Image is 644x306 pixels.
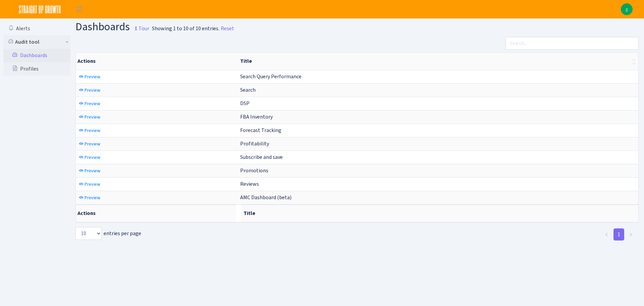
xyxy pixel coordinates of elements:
[240,127,281,134] span: Forecast Tracking
[85,141,100,147] span: Preview
[85,87,100,93] span: Preview
[85,194,100,201] span: Preview
[505,37,639,50] input: Search...
[3,49,70,62] a: Dashboards
[613,228,624,241] a: 1
[240,167,268,174] span: Promotions
[85,114,100,120] span: Preview
[77,112,102,122] a: Preview
[3,22,70,35] a: Alerts
[77,125,102,136] a: Preview
[76,205,236,222] th: Actions
[240,113,273,120] span: FBA Inventory
[75,227,102,240] select: entries per page
[71,4,88,15] button: Toggle navigation
[75,227,141,240] label: entries per page
[3,62,70,76] a: Profiles
[77,152,102,163] a: Preview
[85,168,100,174] span: Preview
[85,154,100,161] span: Preview
[77,179,102,189] a: Preview
[75,21,149,34] h1: Dashboards
[621,3,633,15] a: g
[85,100,100,107] span: Preview
[240,154,283,161] span: Subscribe and save
[76,53,237,70] th: Actions
[85,127,100,134] span: Preview
[240,73,302,80] span: Search Query Performance
[130,19,149,34] a: Tour
[85,181,100,187] span: Preview
[237,53,638,70] th: Title : activate to sort column ascending
[132,23,149,34] small: Tour
[240,100,250,107] span: DSP
[3,35,70,49] a: Audit tool
[240,194,291,201] span: AMC Dashboard (beta)
[77,166,102,176] a: Preview
[221,25,234,33] a: Reset
[240,86,256,93] span: Search
[152,25,219,33] div: Showing 1 to 10 of 10 entries.
[77,139,102,149] a: Preview
[77,98,102,109] a: Preview
[77,85,102,95] a: Preview
[241,205,638,222] th: Title
[240,180,259,187] span: Reviews
[621,3,633,15] img: gjoyce
[85,74,100,80] span: Preview
[77,72,102,82] a: Preview
[240,140,269,147] span: Profitability
[77,192,102,203] a: Preview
